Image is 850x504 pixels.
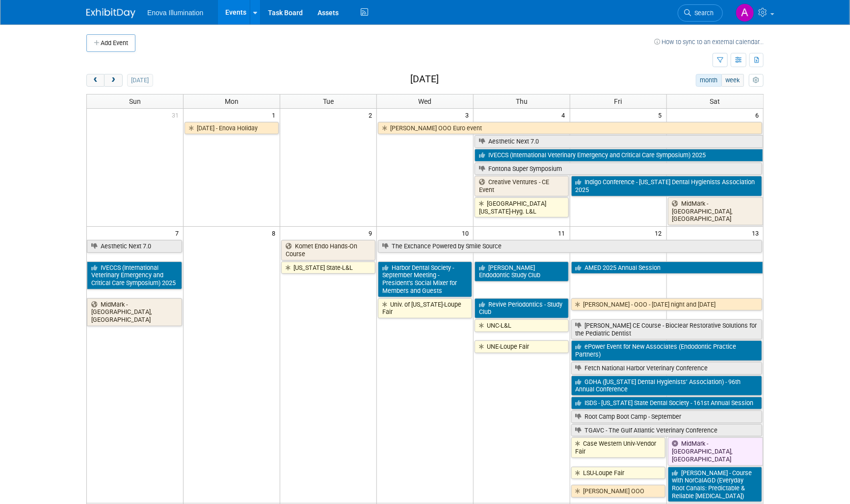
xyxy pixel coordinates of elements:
button: next [104,74,122,87]
a: IVECCS (International Veterinary Emergency and Critical Care Symposium) 2025 [87,262,182,289]
a: LSU-Loupe Fair [571,467,665,480]
span: 2 [368,109,376,121]
button: prev [86,74,105,87]
span: 11 [558,227,570,239]
span: 7 [174,227,183,239]
a: Indigo Conference - [US_STATE] Dental Hygienists Association 2025 [571,176,762,196]
span: 1 [271,109,280,121]
i: Personalize Calendar [753,77,759,84]
a: MidMark - [GEOGRAPHIC_DATA], [GEOGRAPHIC_DATA] [668,197,763,225]
a: [PERSON_NAME] CE Course - Bioclear Restorative Solutions for the Pediatric Dentist [571,319,762,339]
a: Harbor Dental Society - September Meeting - President’s Social Mixer for Members and Guests [378,262,472,297]
a: [PERSON_NAME] Endodontic Study Club [475,262,569,282]
a: MidMark - [GEOGRAPHIC_DATA], [GEOGRAPHIC_DATA] [87,298,182,326]
a: Revive Periodontics - Study Club [475,298,569,318]
a: [PERSON_NAME] - Course with NorCalAGD (Everyday Root Canals: Predictable & Reliable [MEDICAL_DATA]) [668,467,762,503]
button: [DATE] [127,74,153,87]
a: Aesthetic Next 7.0 [475,135,763,148]
button: myCustomButton [749,74,764,87]
a: How to sync to an external calendar... [654,38,764,46]
a: Aesthetic Next 7.0 [87,240,182,253]
span: 13 [751,227,763,239]
button: month [696,74,722,87]
a: TGAVC - The Gulf Atlantic Veterinary Conference [571,424,762,437]
a: [PERSON_NAME] - OOO - [DATE] night and [DATE] [571,298,762,311]
a: The Exchance Powered by Smile Source [378,240,762,253]
span: Tue [323,97,334,105]
a: Root Camp Boot Camp - September [571,410,762,423]
a: [DATE] - Enova Holiday [185,122,279,135]
a: AMED 2025 Annual Session [571,262,763,274]
a: Fetch National Harbor Veterinary Conference [571,362,762,375]
span: 10 [461,227,473,239]
a: [PERSON_NAME] OOO [571,485,665,498]
button: week [721,74,744,87]
a: [US_STATE] State-L&L [281,262,375,274]
a: Komet Endo Hands-On Course [281,240,375,260]
a: IVECCS (International Veterinary Emergency and Critical Care Symposium) 2025 [475,149,763,162]
span: 3 [464,109,473,121]
span: Mon [225,97,239,105]
a: Fontona Super Symposium [475,163,762,175]
a: [GEOGRAPHIC_DATA][US_STATE]-Hyg. L&L [475,197,569,217]
a: Creative Ventures - CE Event [475,176,569,196]
img: Abby Nelson [736,3,754,22]
span: 8 [271,227,280,239]
a: Case Western Univ-Vendor Fair [571,437,665,457]
a: MidMark - [GEOGRAPHIC_DATA], [GEOGRAPHIC_DATA] [668,437,763,465]
a: [PERSON_NAME] OOO Euro event [378,122,762,135]
span: Thu [516,97,528,105]
span: 31 [171,109,183,121]
a: Search [678,4,723,22]
span: Wed [418,97,431,105]
span: Fri [614,97,622,105]
span: 9 [368,227,376,239]
a: GDHA ([US_STATE] Dental Hygienists’ Association) - 96th Annual Conference [571,376,762,396]
a: UNE-Loupe Fair [475,340,569,353]
span: Enova Illumination [147,9,203,17]
span: Search [691,9,714,17]
h2: [DATE] [410,74,439,85]
a: UNC-L&L [475,319,569,332]
a: ISDS - [US_STATE] State Dental Society - 161st Annual Session [571,397,762,409]
span: 12 [654,227,666,239]
span: Sat [710,97,720,105]
a: Univ. of [US_STATE]-Loupe Fair [378,298,472,318]
span: 4 [561,109,570,121]
span: 5 [658,109,666,121]
img: ExhibitDay [86,8,135,18]
a: ePower Event for New Associates (Endodontic Practice Partners) [571,340,762,360]
button: Add Event [86,34,135,52]
span: Sun [129,97,141,105]
span: 6 [754,109,763,121]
